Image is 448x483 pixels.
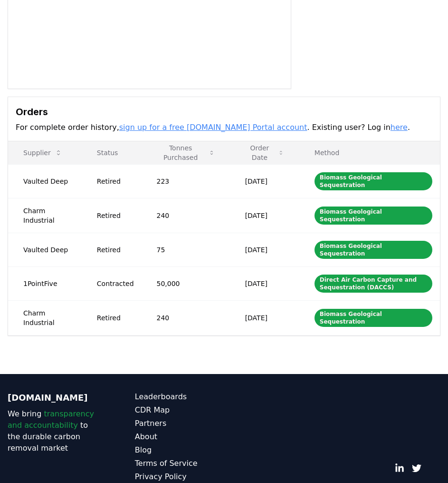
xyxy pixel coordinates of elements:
[16,105,432,119] h3: Orders
[16,143,70,162] button: Supplier
[97,279,134,288] div: Contracted
[230,233,299,266] td: [DATE]
[142,266,230,300] td: 50,000
[135,431,224,443] a: About
[395,463,404,473] a: LinkedIn
[89,148,134,158] p: Status
[97,211,134,220] div: Retired
[8,391,97,404] p: [DOMAIN_NAME]
[135,418,224,429] a: Partners
[142,233,230,266] td: 75
[391,123,408,132] a: here
[142,198,230,233] td: 240
[142,300,230,335] td: 240
[315,172,432,190] div: Biomass Geological Sequestration
[97,313,134,323] div: Retired
[97,177,134,186] div: Retired
[315,241,432,259] div: Biomass Geological Sequestration
[315,275,432,293] div: Direct Air Carbon Capture and Sequestration (DACCS)
[16,122,432,133] p: For complete order history, . Existing user? Log in .
[230,198,299,233] td: [DATE]
[315,207,432,225] div: Biomass Geological Sequestration
[8,408,97,454] p: We bring to the durable carbon removal market
[307,148,432,158] p: Method
[135,471,224,483] a: Privacy Policy
[8,198,82,233] td: Charm Industrial
[142,164,230,198] td: 223
[8,233,82,266] td: Vaulted Deep
[149,143,222,162] button: Tonnes Purchased
[8,164,82,198] td: Vaulted Deep
[135,458,224,469] a: Terms of Service
[8,300,82,335] td: Charm Industrial
[230,300,299,335] td: [DATE]
[135,444,224,456] a: Blog
[8,266,82,300] td: 1PointFive
[135,404,224,416] a: CDR Map
[230,164,299,198] td: [DATE]
[8,409,94,430] span: transparency and accountability
[230,266,299,300] td: [DATE]
[135,391,224,403] a: Leaderboards
[412,463,421,473] a: Twitter
[119,123,307,132] a: sign up for a free [DOMAIN_NAME] Portal account
[97,245,134,255] div: Retired
[238,143,292,162] button: Order Date
[315,309,432,327] div: Biomass Geological Sequestration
